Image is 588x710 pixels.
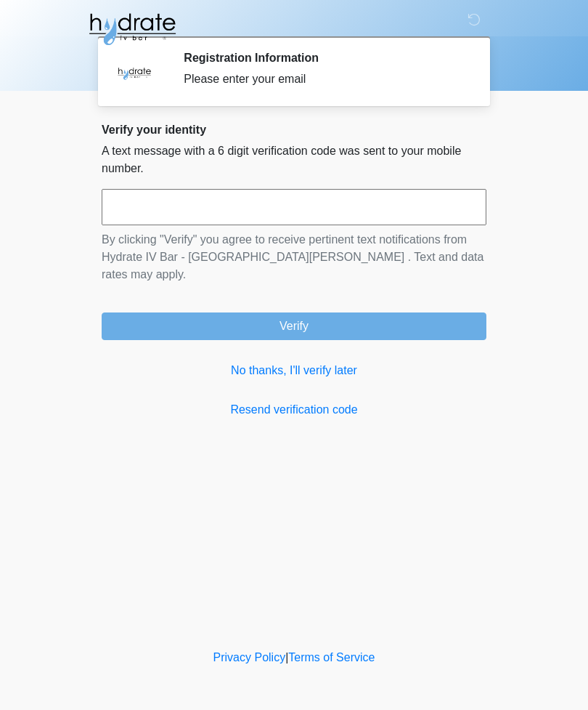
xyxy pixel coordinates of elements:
div: Please enter your email [184,70,465,88]
img: Agent Avatar [113,51,156,94]
a: Terms of Service [288,651,375,663]
img: Hydrate IV Bar - Fort Collins Logo [87,11,177,47]
a: Resend verification code [102,401,486,419]
button: Verify [102,312,486,340]
a: No thanks, I'll verify later [102,362,486,379]
a: | [285,651,288,663]
a: Privacy Policy [213,651,286,663]
p: A text message with a 6 digit verification code was sent to your mobile number. [102,142,486,177]
p: By clicking "Verify" you agree to receive pertinent text notifications from Hydrate IV Bar - [GEO... [102,231,486,283]
h2: Verify your identity [102,123,486,137]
